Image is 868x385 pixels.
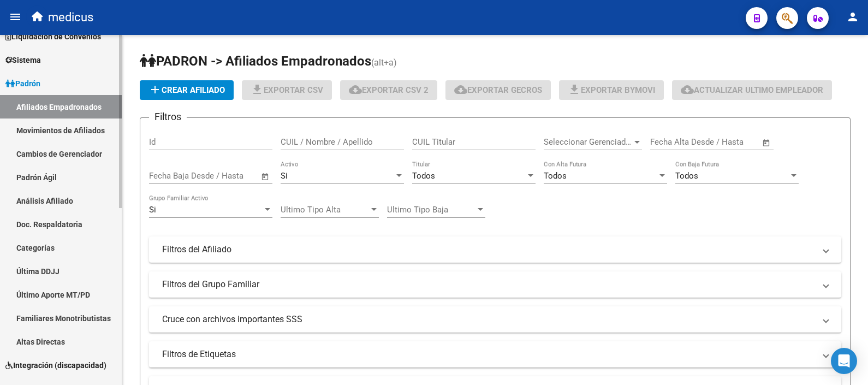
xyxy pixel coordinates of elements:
[672,80,832,100] button: Actualizar ultimo Empleador
[349,85,429,95] span: Exportar CSV 2
[650,137,694,147] input: Fecha inicio
[544,137,632,147] span: Seleccionar Gerenciador
[454,85,542,95] span: Exportar GECROS
[281,171,288,181] span: Si
[340,80,437,100] button: Exportar CSV 2
[371,57,397,68] span: (alt+a)
[5,78,40,90] span: Padrón
[5,31,101,43] span: Liquidación de Convenios
[251,85,323,95] span: Exportar CSV
[387,205,475,215] span: Ultimo Tipo Baja
[568,85,655,95] span: Exportar Bymovi
[251,83,264,96] mat-icon: file_download
[281,205,369,215] span: Ultimo Tipo Alta
[149,306,841,333] mat-expansion-panel-header: Cruce con archivos importantes SSS
[445,80,551,100] button: Exportar GECROS
[149,236,841,263] mat-expansion-panel-header: Filtros del Afiliado
[149,171,193,181] input: Fecha inicio
[162,348,815,360] mat-panel-title: Filtros de Etiquetas
[831,348,857,374] div: Open Intercom Messenger
[681,85,823,95] span: Actualizar ultimo Empleador
[149,205,156,215] span: Si
[846,10,859,23] mat-icon: person
[559,80,664,100] button: Exportar Bymovi
[760,137,773,149] button: Open calendar
[162,244,815,256] mat-panel-title: Filtros del Afiliado
[162,313,815,325] mat-panel-title: Cruce con archivos importantes SSS
[148,85,225,95] span: Crear Afiliado
[140,80,234,100] button: Crear Afiliado
[5,359,106,371] span: Integración (discapacidad)
[48,5,93,29] span: medicus
[704,137,757,147] input: Fecha fin
[454,83,467,96] mat-icon: cloud_download
[242,80,332,100] button: Exportar CSV
[5,54,41,66] span: Sistema
[162,279,815,291] mat-panel-title: Filtros del Grupo Familiar
[568,83,581,96] mat-icon: file_download
[140,54,371,69] span: PADRON -> Afiliados Empadronados
[412,171,435,181] span: Todos
[9,10,22,23] mat-icon: menu
[203,171,256,181] input: Fecha fin
[149,341,841,368] mat-expansion-panel-header: Filtros de Etiquetas
[259,170,272,183] button: Open calendar
[544,171,567,181] span: Todos
[675,171,698,181] span: Todos
[149,271,841,298] mat-expansion-panel-header: Filtros del Grupo Familiar
[148,83,162,96] mat-icon: add
[681,83,694,96] mat-icon: cloud_download
[349,83,362,96] mat-icon: cloud_download
[149,109,187,125] h3: Filtros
